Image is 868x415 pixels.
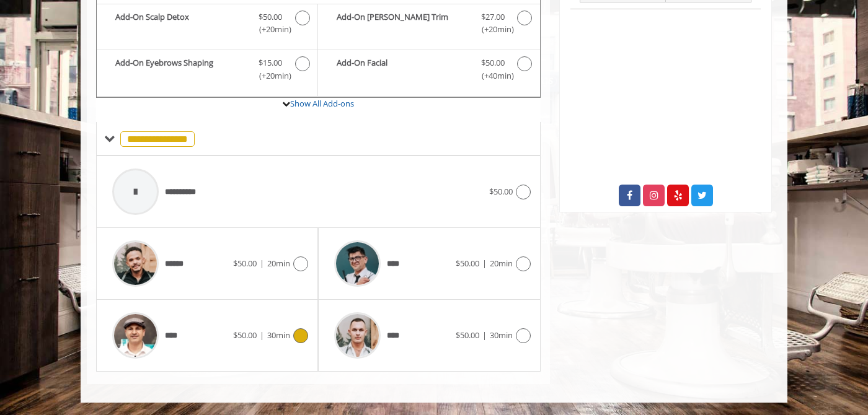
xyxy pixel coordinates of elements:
[490,258,513,269] span: 20min
[482,330,487,341] span: |
[103,56,311,85] label: Add-On Eyebrows Shaping
[115,56,246,82] b: Add-On Eyebrows Shaping
[337,56,468,82] b: Add-On Facial
[233,330,257,341] span: $50.00
[259,11,282,24] span: $50.00
[482,258,487,269] span: |
[260,258,264,269] span: |
[474,23,511,36] span: (+20min )
[259,56,282,69] span: $15.00
[260,330,264,341] span: |
[252,23,289,36] span: (+20min )
[474,69,511,82] span: (+40min )
[489,186,513,197] span: $50.00
[267,330,290,341] span: 30min
[481,56,505,69] span: $50.00
[456,330,479,341] span: $50.00
[490,330,513,341] span: 30min
[115,11,246,37] b: Add-On Scalp Detox
[456,258,479,269] span: $50.00
[481,11,505,24] span: $27.00
[337,11,468,37] b: Add-On [PERSON_NAME] Trim
[324,11,533,40] label: Add-On Beard Trim
[267,258,290,269] span: 20min
[290,98,354,109] a: Show All Add-ons
[252,69,289,82] span: (+20min )
[233,258,257,269] span: $50.00
[324,56,533,85] label: Add-On Facial
[103,11,311,40] label: Add-On Scalp Detox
